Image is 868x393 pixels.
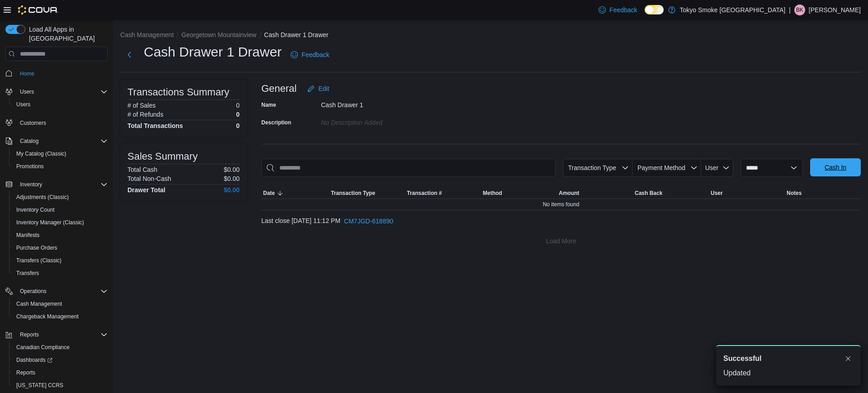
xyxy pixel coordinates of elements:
[20,331,39,338] span: Reports
[2,285,111,298] button: Operations
[13,99,108,110] span: Users
[9,229,111,241] button: Manifests
[16,344,70,351] span: Canadian Compliance
[304,80,333,98] button: Edit
[16,369,35,376] span: Reports
[16,179,46,190] button: Inventory
[9,160,111,173] button: Promotions
[637,164,685,171] span: Payment Method
[13,367,39,378] a: Reports
[13,242,108,253] span: Purchase Orders
[407,189,442,197] span: Transaction #
[2,85,111,98] button: Users
[9,216,111,229] button: Inventory Manager (Classic)
[13,355,56,365] a: Dashboards
[9,310,111,323] button: Chargeback Management
[2,116,111,129] button: Customers
[331,189,375,197] span: Transaction Type
[127,151,198,162] h3: Sales Summary
[16,356,52,364] span: Dashboards
[321,98,442,109] div: Cash Drawer 1
[13,161,108,172] span: Promotions
[120,31,174,38] button: Cash Management
[16,206,55,213] span: Inventory Count
[224,175,240,182] p: $0.00
[261,232,861,250] button: Load More
[405,188,481,199] button: Transaction #
[16,313,79,320] span: Chargeback Management
[16,117,108,128] span: Customers
[2,178,111,191] button: Inventory
[13,99,34,110] a: Users
[13,204,108,215] span: Inventory Count
[13,230,43,241] a: Manifests
[181,31,256,38] button: Georgetown Mountainview
[261,188,329,199] button: Date
[787,189,802,197] span: Notes
[224,186,240,194] h4: $0.00
[843,353,854,364] button: Dismiss toast
[236,122,240,129] h4: 0
[20,88,34,95] span: Users
[13,298,66,309] a: Cash Management
[796,5,803,15] span: BK
[16,286,50,297] button: Operations
[13,355,108,365] span: Dashboards
[568,164,616,171] span: Transaction Type
[264,31,328,38] button: Cash Drawer 1 Drawer
[20,70,34,77] span: Home
[483,189,502,197] span: Method
[785,188,861,199] button: Notes
[261,212,861,230] div: Last close [DATE] 11:12 PM
[13,268,42,279] a: Transfers
[16,244,57,251] span: Purchase Orders
[302,50,329,59] span: Feedback
[9,241,111,254] button: Purchase Orders
[2,66,111,80] button: Home
[224,166,240,173] p: $0.00
[13,192,72,203] a: Adjustments (Classic)
[9,191,111,204] button: Adjustments (Classic)
[723,353,854,364] div: Notification
[546,237,576,246] span: Load More
[2,328,111,341] button: Reports
[13,255,108,266] span: Transfers (Classic)
[16,329,108,340] span: Reports
[16,67,108,79] span: Home
[236,102,240,109] p: 0
[609,5,637,14] span: Feedback
[329,188,405,199] button: Transaction Type
[16,194,69,201] span: Adjustments (Classic)
[127,87,229,98] h3: Transactions Summary
[16,219,84,226] span: Inventory Manager (Classic)
[120,30,861,41] nav: An example of EuiBreadcrumbs
[18,5,58,14] img: Cova
[13,217,108,228] span: Inventory Manager (Classic)
[13,217,88,228] a: Inventory Manager (Classic)
[13,342,108,353] span: Canadian Compliance
[711,189,723,197] span: User
[261,119,291,126] label: Description
[13,230,108,241] span: Manifests
[16,136,42,147] button: Catalog
[16,232,39,239] span: Manifests
[13,204,58,215] a: Inventory Count
[13,148,108,159] span: My Catalog (Classic)
[127,186,165,194] h4: Drawer Total
[9,254,111,267] button: Transfers (Classic)
[9,204,111,216] button: Inventory Count
[543,201,580,208] span: No items found
[13,268,108,279] span: Transfers
[810,158,861,176] button: Cash In
[16,257,61,264] span: Transfers (Classic)
[13,311,82,322] a: Chargeback Management
[723,353,761,364] span: Successful
[16,101,30,108] span: Users
[120,46,138,64] button: Next
[9,267,111,279] button: Transfers
[20,119,46,127] span: Customers
[635,189,662,197] span: Cash Back
[705,164,719,171] span: User
[13,367,108,378] span: Reports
